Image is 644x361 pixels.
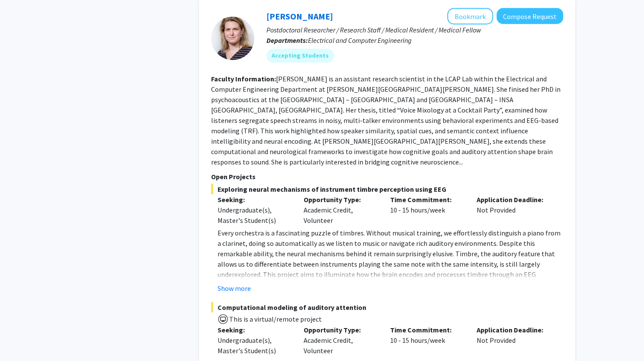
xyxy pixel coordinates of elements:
button: Add Moira-Phoebe Huet to Bookmarks [447,8,493,25]
p: Every orchestra is a fascinating puzzle of timbres. Without musical training, we effortlessly dis... [218,228,563,311]
div: 10 - 15 hours/week [384,194,470,226]
div: 10 - 15 hours/week [384,325,470,356]
div: Not Provided [470,194,557,226]
a: [PERSON_NAME] [266,11,333,22]
iframe: Chat [6,322,37,355]
p: Seeking: [218,194,291,205]
p: Application Deadline: [477,325,550,335]
button: Show more [218,283,251,293]
button: Compose Request to Moira-Phoebe Huet [497,8,563,24]
div: Undergraduate(s), Master's Student(s) [218,335,291,356]
p: Opportunity Type: [304,194,377,205]
b: Departments: [266,36,308,45]
fg-read-more: [PERSON_NAME] is an assistant research scientist in the LCAP Lab within the Electrical and Comput... [211,74,561,166]
div: Not Provided [470,325,557,356]
span: This is a virtual/remote project [228,315,322,323]
p: Seeking: [218,325,291,335]
span: Electrical and Computer Engineering [308,36,412,45]
p: Application Deadline: [477,194,550,205]
p: Time Commitment: [390,194,464,205]
b: Faculty Information: [211,74,276,83]
p: Time Commitment: [390,325,464,335]
span: Exploring neural mechanisms of instrument timbre perception using EEG [211,184,563,194]
div: Undergraduate(s), Master's Student(s) [218,205,291,226]
span: Computational modeling of auditory attention [211,302,563,313]
mat-chip: Accepting Students [266,49,334,63]
p: Opportunity Type: [304,325,377,335]
div: Academic Credit, Volunteer [297,194,384,226]
p: Postdoctoral Researcher / Research Staff / Medical Resident / Medical Fellow [266,25,563,35]
div: Academic Credit, Volunteer [297,325,384,356]
p: Open Projects [211,171,563,182]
